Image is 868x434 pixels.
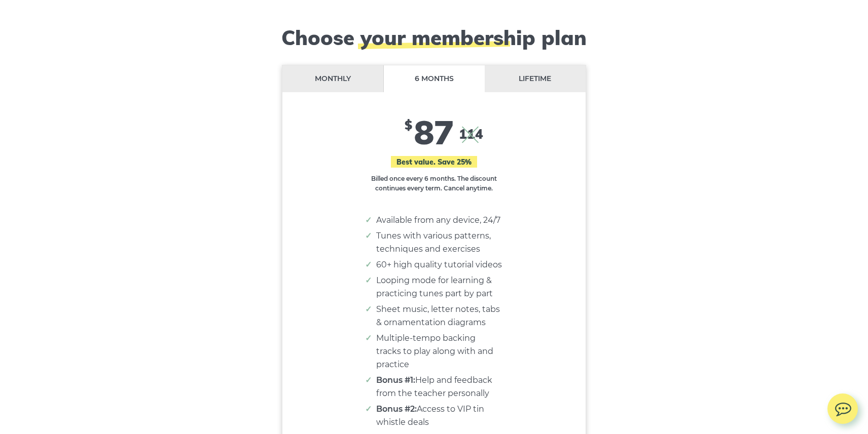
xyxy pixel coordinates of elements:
[827,393,858,419] img: chat.svg
[459,126,483,142] span: 114
[376,404,417,414] strong: Bonus #2:
[376,375,415,385] strong: Bonus #1:
[376,403,502,429] li: Access to VIP tin whistle deals
[405,117,412,133] span: $
[376,229,502,256] li: Tunes with various patterns, techniques and exercises
[376,374,502,400] li: Help and feedback from the teacher personally
[391,156,477,168] span: Best value. Save 25%
[363,174,505,193] p: Billed once every 6 months. The discount continues every term. Cancel anytime.
[376,214,502,227] li: Available from any device, 24/7
[376,303,502,329] li: Sheet music, letter notes, tabs & ornamentation diagrams
[376,332,502,371] li: Multiple-tempo backing tracks to play along with and practice
[282,65,384,92] li: Monthly
[414,111,454,152] span: 87
[384,65,485,92] li: 6 months
[249,25,619,50] h2: Choose your membership plan
[376,258,502,271] li: 60+ high quality tutorial videos
[376,274,502,300] li: Looping mode for learning & practicing tunes part by part
[485,65,586,92] li: Lifetime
